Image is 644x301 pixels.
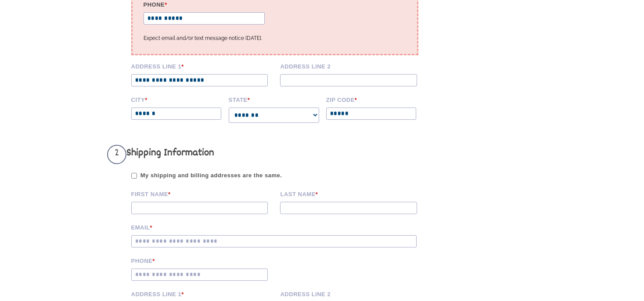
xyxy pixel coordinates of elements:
[131,223,430,231] label: Email
[144,33,406,43] p: Expect email and/or text message notice [DATE].
[131,62,274,70] label: Address Line 1
[107,145,430,164] h3: Shipping Information
[280,62,423,70] label: Address Line 2
[131,256,274,264] label: Phone
[280,190,423,197] label: Last name
[140,171,409,180] span: My shipping and billing addresses are the same.
[131,173,137,179] input: My shipping and billing addresses are the same.
[131,290,274,297] label: Address Line 1
[131,95,223,103] label: City
[131,190,274,197] label: First Name
[107,145,126,164] span: 2
[229,95,320,103] label: State
[326,95,417,103] label: Zip code
[280,290,423,297] label: Address Line 2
